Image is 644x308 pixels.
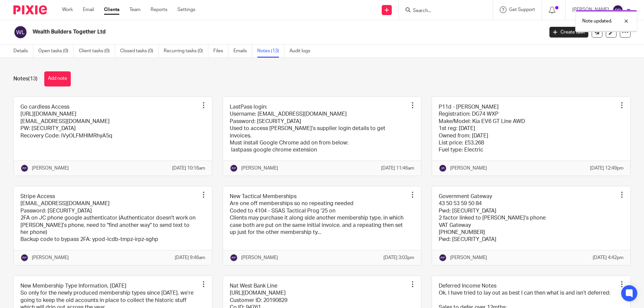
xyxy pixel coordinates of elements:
[13,75,38,82] h1: Notes
[439,164,447,172] img: svg%3E
[593,254,624,261] p: [DATE] 4:42pm
[450,165,487,172] p: [PERSON_NAME]
[213,45,228,58] a: Files
[289,45,315,58] a: Audit logs
[549,27,588,38] a: Create task
[164,45,208,58] a: Recurring tasks (0)
[175,254,205,261] p: [DATE] 9:46am
[439,254,447,262] img: svg%3E
[450,254,487,261] p: [PERSON_NAME]
[383,254,414,261] p: [DATE] 3:03pm
[612,5,623,15] img: svg%3E
[20,164,29,172] img: svg%3E
[230,254,238,262] img: svg%3E
[28,76,38,81] span: (13)
[79,45,115,58] a: Client tasks (0)
[230,164,238,172] img: svg%3E
[83,6,94,13] a: Email
[13,25,28,39] img: svg%3E
[172,165,205,172] p: [DATE] 10:16am
[32,254,69,261] p: [PERSON_NAME]
[233,45,252,58] a: Emails
[129,6,141,13] a: Team
[381,165,414,172] p: [DATE] 11:46am
[151,6,167,13] a: Reports
[62,6,73,13] a: Work
[13,45,33,58] a: Details
[32,165,69,172] p: [PERSON_NAME]
[44,71,71,86] button: Add note
[33,28,438,36] h2: Wealth Builders Together Ltd
[177,6,195,13] a: Settings
[241,254,278,261] p: [PERSON_NAME]
[20,254,29,262] img: svg%3E
[582,18,612,24] p: Note updated.
[241,165,278,172] p: [PERSON_NAME]
[257,45,284,58] a: Notes (13)
[590,165,624,172] p: [DATE] 12:49pm
[38,45,74,58] a: Open tasks (0)
[104,6,119,13] a: Clients
[13,5,47,14] img: Pixie
[120,45,159,58] a: Closed tasks (0)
